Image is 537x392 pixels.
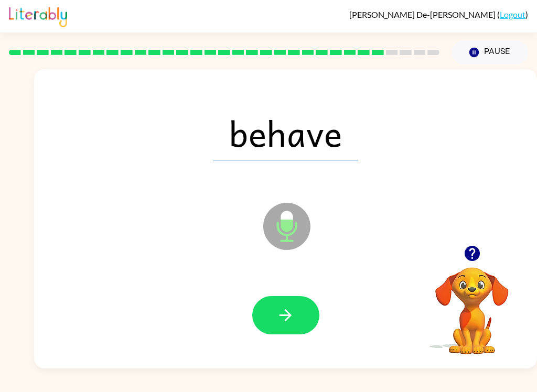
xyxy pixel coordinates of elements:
span: [PERSON_NAME] De-[PERSON_NAME] [349,9,497,19]
img: Literably [9,4,67,27]
div: ( ) [349,9,528,19]
video: Your browser must support playing .mp4 files to use Literably. Please try using another browser. [420,251,524,356]
span: behave [213,106,358,160]
button: Pause [452,40,528,64]
a: Logout [500,9,525,19]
